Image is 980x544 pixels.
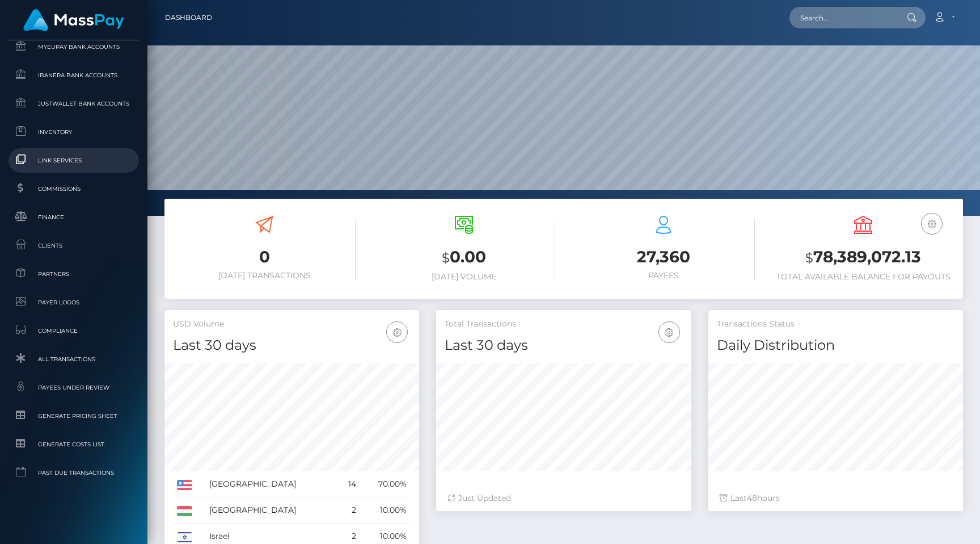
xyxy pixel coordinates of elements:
td: 2 [338,497,360,524]
a: Past Due Transactions [9,461,139,485]
span: Compliance [13,324,134,337]
h5: USD Volume [173,319,411,330]
a: Generate Costs List [9,432,139,457]
h4: Last 30 days [445,336,682,355]
h6: Total Available Balance for Payouts [772,272,954,282]
td: [GEOGRAPHIC_DATA] [205,471,337,497]
span: 48 [747,493,757,503]
span: All Transactions [13,353,134,366]
a: Link Services [9,148,139,173]
div: Last hours [720,492,952,504]
a: Inventory [9,120,139,144]
span: Finance [13,211,134,224]
small: $ [805,250,813,266]
h3: 78,389,072.13 [772,246,954,269]
span: Payees under Review [13,381,134,394]
td: [GEOGRAPHIC_DATA] [205,497,337,524]
a: Partners [9,262,139,286]
span: Clients [13,239,134,252]
a: Generate Pricing Sheet [9,404,139,428]
a: MyEUPay Bank Accounts [9,35,139,59]
span: Ibanera Bank Accounts [13,69,134,82]
td: 10.00% [360,497,411,524]
h6: [DATE] Transactions [173,271,356,281]
img: HU.png [177,506,192,516]
small: $ [442,250,450,266]
h3: 0 [173,246,356,268]
h6: Payees [572,271,755,281]
span: Inventory [13,125,134,139]
a: Compliance [9,319,139,343]
img: IL.png [177,532,192,542]
span: Past Due Transactions [13,466,134,479]
span: JustWallet Bank Accounts [13,97,134,110]
div: Just Updated [447,492,679,504]
span: Link Services [13,154,134,167]
span: MyEUPay Bank Accounts [13,40,134,53]
span: Payer Logos [13,296,134,309]
img: MassPay Logo [23,9,124,31]
h4: Daily Distribution [717,336,954,355]
td: 14 [338,471,360,497]
h5: Total Transactions [445,319,682,330]
h5: Transactions Status [717,319,954,330]
a: Dashboard [165,6,212,30]
h3: 0.00 [373,246,555,269]
h6: [DATE] Volume [373,272,555,282]
span: Generate Pricing Sheet [13,409,134,422]
h4: Last 30 days [173,336,411,355]
input: Search... [789,7,896,28]
a: Ibanera Bank Accounts [9,63,139,87]
a: Finance [9,205,139,229]
a: All Transactions [9,347,139,371]
span: Partners [13,267,134,281]
span: Generate Costs List [13,438,134,451]
h3: 27,360 [572,246,755,268]
a: JustWallet Bank Accounts [9,91,139,116]
td: 70.00% [360,471,411,497]
a: Payees under Review [9,375,139,400]
span: Commissions [13,182,134,195]
img: US.png [177,480,192,490]
a: Commissions [9,177,139,201]
a: Payer Logos [9,290,139,315]
a: Clients [9,233,139,258]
